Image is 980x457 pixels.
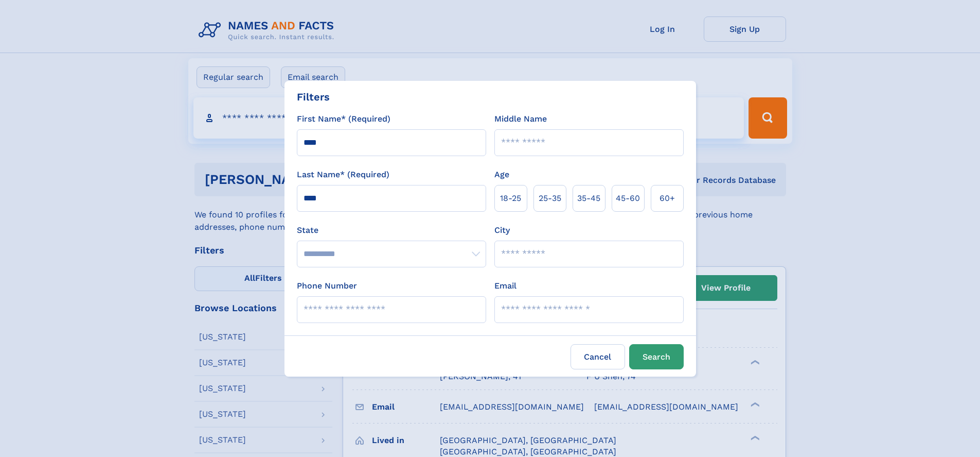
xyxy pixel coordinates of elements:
div: Filters [297,89,330,105]
label: Phone Number [297,280,357,292]
button: Search [629,344,684,369]
label: Email [494,280,516,292]
label: First Name* (Required) [297,113,390,125]
span: 35‑45 [577,192,600,205]
label: Middle Name [494,113,547,125]
label: Last Name* (Required) [297,168,389,181]
label: State [297,224,486,236]
span: 25‑35 [539,192,561,205]
span: 18‑25 [500,192,521,205]
span: 60+ [660,192,675,205]
label: City [494,224,510,236]
label: Age [494,168,509,181]
label: Cancel [571,344,625,369]
span: 45‑60 [616,192,640,205]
